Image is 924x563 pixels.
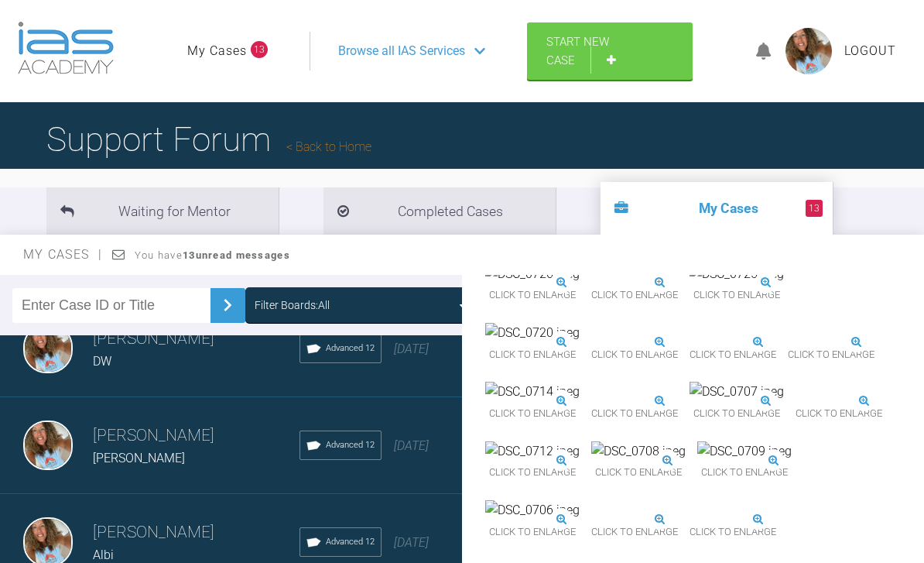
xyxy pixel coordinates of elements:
span: Start New Case [546,35,609,67]
img: DSC_0706.jpeg [485,500,580,520]
img: DSC_0714.jpeg [485,382,580,402]
img: DSC_0708.jpeg [591,441,686,462]
span: My Cases [23,247,103,262]
span: [DATE] [394,438,429,453]
span: Browse all IAS Services [338,41,465,61]
span: Click to enlarge [485,520,580,544]
input: Enter Case ID or Title [12,288,210,323]
span: Click to enlarge [485,461,580,485]
span: Click to enlarge [796,402,882,426]
span: Click to enlarge [485,343,580,367]
span: Click to enlarge [591,402,678,426]
h3: [PERSON_NAME] [93,423,299,449]
a: Start New Case [527,22,693,80]
span: Albi [93,548,114,562]
a: My Cases [187,41,247,61]
img: DSC_0709.jpeg [697,441,792,462]
span: Click to enlarge [690,520,776,544]
img: DSC_0707.jpeg [690,382,784,402]
span: [PERSON_NAME] [93,451,185,465]
a: Logout [844,41,896,61]
span: [DATE] [394,535,429,550]
strong: 13 unread messages [183,249,290,261]
h1: Support Forum [46,112,371,166]
span: Click to enlarge [796,343,882,367]
h3: [PERSON_NAME] [93,520,299,546]
li: Completed Cases [323,187,556,235]
span: Advanced 12 [326,535,375,549]
span: Click to enlarge [690,283,784,307]
div: Filter Boards: All [255,297,330,314]
span: Click to enlarge [690,343,784,367]
span: Click to enlarge [485,402,580,426]
span: Click to enlarge [697,461,792,485]
a: Back to Home [286,139,371,154]
span: [DATE] [394,342,429,356]
span: 13 [806,200,823,217]
img: profile.png [785,28,832,74]
span: Advanced 12 [326,342,375,355]
span: Click to enlarge [690,402,784,426]
span: Click to enlarge [591,520,678,544]
span: You have [135,249,290,261]
span: Click to enlarge [485,283,580,307]
img: logo-light.3e3ef733.png [18,22,114,74]
span: DW [93,354,111,369]
span: Advanced 12 [326,438,375,452]
h3: [PERSON_NAME] [93,326,299,352]
span: 13 [251,41,268,58]
li: Waiting for Mentor [46,187,279,235]
li: My Cases [601,182,833,235]
img: DSC_0720.jpeg [485,323,580,343]
img: Rebecca Lynne Williams [23,421,73,470]
img: chevronRight.28bd32b0.svg [215,293,240,318]
span: Click to enlarge [591,343,678,367]
img: DSC_0712.jpeg [485,441,580,462]
img: Rebecca Lynne Williams [23,324,73,373]
span: Click to enlarge [591,461,686,485]
span: Click to enlarge [591,283,678,307]
img: DSC_0713.jpeg [690,323,784,343]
